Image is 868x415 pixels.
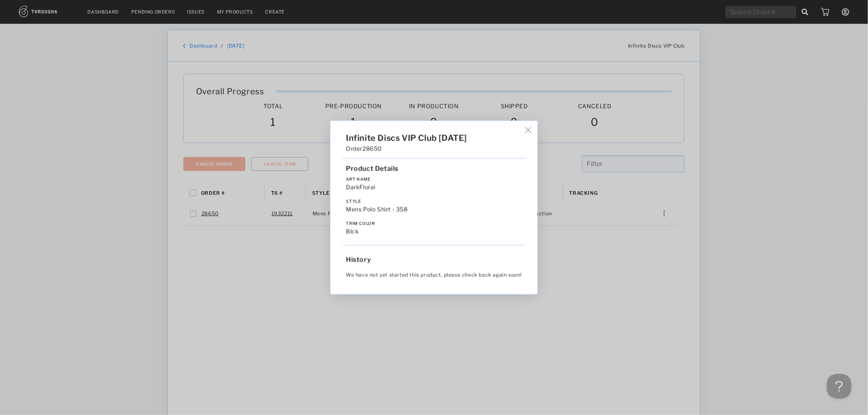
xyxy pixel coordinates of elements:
[346,199,522,204] label: Style
[346,177,522,182] label: Art Name
[525,127,532,133] img: icon_button_x_thin.7ff7c24d.svg
[346,145,382,152] span: Order 28650
[346,165,398,173] span: Product Details
[346,221,522,226] label: Trim Color
[346,184,375,191] span: DarkFloral
[346,206,408,213] span: Mens Polo Shirt - 358
[827,374,852,399] iframe: Toggle Customer Support
[346,256,371,264] span: History
[346,228,359,235] span: blck
[346,133,467,143] span: Infinite Discs VIP Club [DATE]
[346,272,522,278] span: We have not yet started this product, please check back again soon!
